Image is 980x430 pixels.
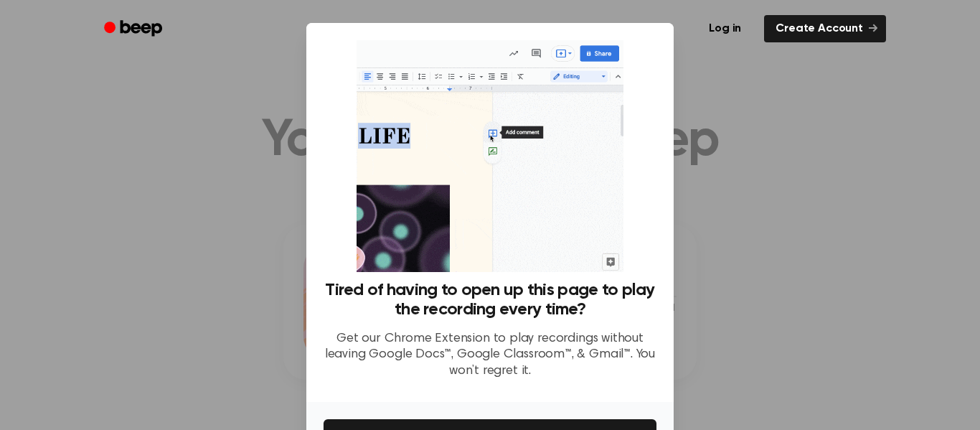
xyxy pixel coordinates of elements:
img: Beep extension in action [357,40,623,272]
a: Create Account [764,15,886,42]
h3: Tired of having to open up this page to play the recording every time? [324,281,656,319]
a: Log in [694,12,755,45]
p: Get our Chrome Extension to play recordings without leaving Google Docs™, Google Classroom™, & Gm... [324,331,656,380]
a: Beep [94,15,175,43]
